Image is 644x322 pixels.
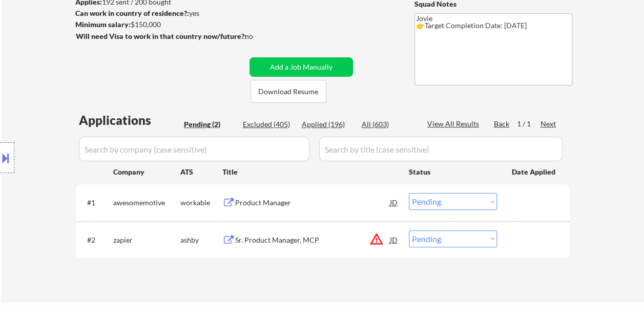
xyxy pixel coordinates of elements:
[409,162,497,181] div: Status
[235,198,390,208] div: Product Manager
[319,137,563,161] input: Search by title (case sensitive)
[235,235,390,245] div: Sr. Product Manager, MCP
[512,167,557,177] div: Date Applied
[79,137,309,161] input: Search by company (case sensitive)
[362,119,413,130] div: All (603)
[75,19,246,30] div: $150,000
[541,119,557,129] div: Next
[494,119,510,129] div: Back
[427,119,482,129] div: View All Results
[517,119,541,129] div: 1 / 1
[389,230,399,249] div: JD
[302,119,353,130] div: Applied (196)
[75,8,243,18] div: yes
[251,80,326,103] button: Download Resume
[243,119,294,130] div: Excluded (405)
[222,167,399,177] div: Title
[76,32,246,40] strong: Will need Visa to work in that country now/future?:
[180,235,222,245] div: ashby
[369,232,384,246] button: warning_amber
[184,119,235,130] div: Pending (2)
[245,31,274,41] div: no
[250,57,353,77] button: Add a Job Manually
[180,167,222,177] div: ATS
[75,9,189,17] strong: Can work in country of residence?:
[75,20,131,29] strong: Minimum salary:
[389,193,399,211] div: JD
[180,198,222,208] div: workable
